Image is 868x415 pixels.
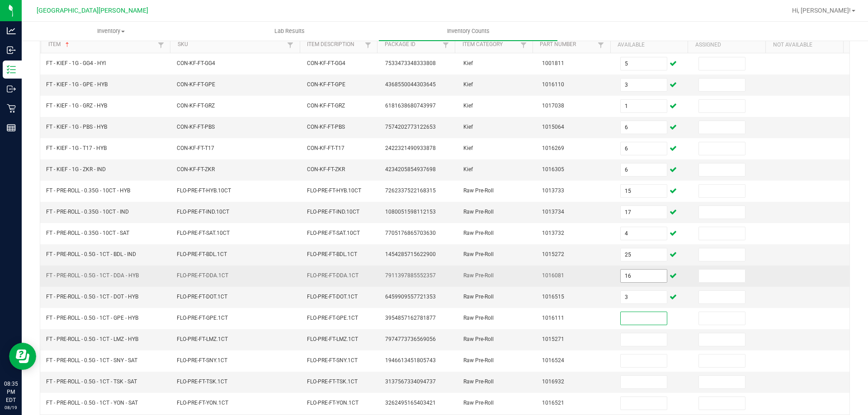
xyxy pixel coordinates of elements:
[48,41,156,48] a: ItemSortable
[542,378,564,385] span: 1016932
[22,27,200,35] span: Inventory
[46,315,138,321] span: FT - PRE-ROLL - 0.5G - 1CT - GPE - HYB
[463,187,494,194] span: Raw Pre-Roll
[177,230,230,236] span: FLO-PRE-FT-SAT.10CT
[518,39,529,51] a: Filter
[177,378,227,385] span: FLO-PRE-FT-TSK.1CT
[46,251,136,257] span: FT - PRE-ROLL - 0.5G - 1CT - BDL - IND
[285,39,296,51] a: Filter
[307,336,358,342] span: FLO-PRE-FT-LMZ.1CT
[177,336,228,342] span: FLO-PRE-FT-LMZ.1CT
[542,230,564,236] span: 1013732
[46,272,139,279] span: FT - PRE-ROLL - 0.5G - 1CT - DDA - HYB
[463,60,473,66] span: Kief
[595,39,606,51] a: Filter
[385,81,436,88] span: 4368550044303645
[463,378,494,385] span: Raw Pre-Roll
[440,39,451,51] a: Filter
[385,378,436,385] span: 3137567334094737
[46,60,106,66] span: FT - KIEF - 1G - GG4 - HYI
[7,65,16,74] inline-svg: Inventory
[307,209,359,215] span: FLO-PRE-FT-IND.10CT
[542,103,564,109] span: 1017038
[64,41,71,48] span: Sortable
[542,315,564,321] span: 1016111
[385,230,436,236] span: 7705176865703630
[7,46,16,55] inline-svg: Inbound
[9,343,36,370] iframe: Resource center
[37,7,148,14] span: [GEOGRAPHIC_DATA][PERSON_NAME]
[385,209,436,215] span: 1080051598112153
[385,315,436,321] span: 3954857162781877
[463,251,494,257] span: Raw Pre-Roll
[463,209,494,215] span: Raw Pre-Roll
[307,145,344,151] span: CON-KF-FT-T17
[463,124,473,130] span: Kief
[385,336,436,342] span: 7974773736569056
[200,22,379,41] a: Lab Results
[46,336,138,342] span: FT - PRE-ROLL - 0.5G - 1CT - LMZ - HYB
[7,26,16,35] inline-svg: Analytics
[307,60,345,66] span: CON-KF-FT-GG4
[463,315,494,321] span: Raw Pre-Roll
[46,81,108,88] span: FT - KIEF - 1G - GPE - HYB
[307,166,345,173] span: CON-KF-FT-ZKR
[7,104,16,113] inline-svg: Retail
[385,41,440,48] a: Package IdSortable
[307,357,358,364] span: FLO-PRE-FT-SNY.1CT
[177,315,228,321] span: FLO-PRE-FT-GPE.1CT
[307,81,345,88] span: CON-KF-FT-GPE
[542,81,564,88] span: 1016110
[610,37,688,53] th: Available
[463,357,494,364] span: Raw Pre-Roll
[385,60,436,66] span: 7533473348333808
[307,378,358,385] span: FLO-PRE-FT-TSK.1CT
[463,272,494,279] span: Raw Pre-Roll
[46,378,137,385] span: FT - PRE-ROLL - 0.5G - 1CT - TSK - SAT
[177,81,215,88] span: CON-KF-FT-GPE
[46,103,107,109] span: FT - KIEF - 1G - GRZ - HYB
[177,272,228,279] span: FLO-PRE-FT-DDA.1CT
[46,230,129,236] span: FT - PRE-ROLL - 0.35G - 10CT - SAT
[435,27,502,35] span: Inventory Counts
[156,39,166,51] a: Filter
[307,187,361,194] span: FLO-PRE-FT-HYB.10CT
[385,145,436,151] span: 2422321490933878
[463,294,494,300] span: Raw Pre-Roll
[463,230,494,236] span: Raw Pre-Roll
[385,272,436,279] span: 7911397885552357
[46,124,107,130] span: FT - KIEF - 1G - PBS - HYB
[177,124,215,130] span: CON-KF-FT-PBS
[385,187,436,194] span: 7262337522168315
[765,37,843,53] th: Not Available
[542,251,564,257] span: 1015272
[46,357,137,364] span: FT - PRE-ROLL - 0.5G - 1CT - SNY - SAT
[542,209,564,215] span: 1013734
[22,22,200,41] a: Inventory
[7,123,16,132] inline-svg: Reports
[177,251,227,257] span: FLO-PRE-FT-BDL.1CT
[542,294,564,300] span: 1016515
[307,315,358,321] span: FLO-PRE-FT-GPE.1CT
[177,187,231,194] span: FLO-PRE-FT-HYB.10CT
[463,400,494,406] span: Raw Pre-Roll
[463,103,473,109] span: Kief
[177,209,229,215] span: FLO-PRE-FT-IND.10CT
[178,41,285,48] a: SKUSortable
[385,357,436,364] span: 1946613451805743
[379,22,557,41] a: Inventory Counts
[177,357,227,364] span: FLO-PRE-FT-SNY.1CT
[7,84,16,93] inline-svg: Outbound
[46,166,106,173] span: FT - KIEF - 1G - ZKR - IND
[177,400,228,406] span: FLO-PRE-FT-YON.1CT
[4,404,18,411] p: 08/19
[542,272,564,279] span: 1016081
[462,41,518,48] a: Item CategorySortable
[542,166,564,173] span: 1016305
[688,37,765,53] th: Assigned
[262,27,317,35] span: Lab Results
[385,166,436,173] span: 4234205854937698
[177,294,227,300] span: FLO-PRE-FT-DOT.1CT
[542,145,564,151] span: 1016269
[46,294,138,300] span: FT - PRE-ROLL - 0.5G - 1CT - DOT - HYB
